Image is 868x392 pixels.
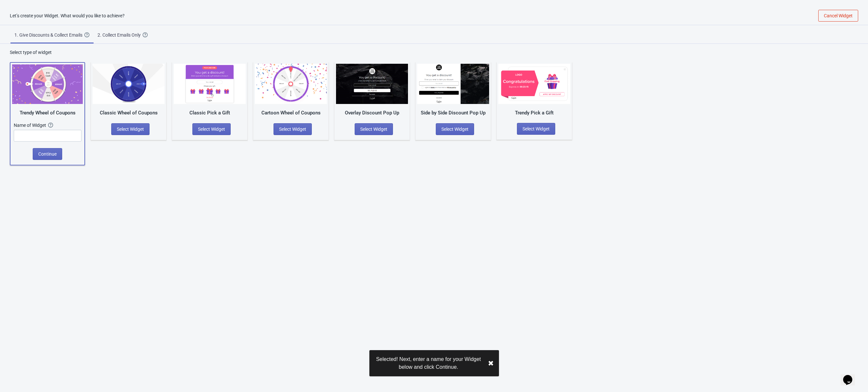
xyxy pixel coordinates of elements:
[279,127,306,132] span: Select Widget
[436,123,474,135] button: Select Widget
[417,109,489,117] div: Side by Side Discount Pop Up
[255,64,327,104] img: cartoon_game.jpg
[174,109,246,117] div: Classic Pick a Gift
[14,122,48,128] div: Name of Widget
[498,109,570,117] div: Trendy Pick a Gift
[14,32,84,38] div: 1. Give Discounts & Collect Emails
[174,64,246,104] img: gift_game.jpg
[336,64,408,104] img: full_screen_popup.jpg
[38,151,57,157] span: Continue
[498,64,570,104] img: gift_game_v2.jpg
[198,127,225,132] span: Select Widget
[336,109,408,117] div: Overlay Discount Pop Up
[360,127,387,132] span: Select Widget
[12,109,83,117] div: Trendy Wheel of Coupons
[93,109,165,117] div: Classic Wheel of Coupons
[192,123,231,135] button: Select Widget
[10,49,858,56] div: Select type of widget
[824,13,853,18] span: Cancel Widget
[417,64,489,104] img: regular_popup.jpg
[375,355,483,371] div: Selected! Next, enter a name for your Widget below and click Continue.
[255,109,327,117] div: Cartoon Wheel of Coupons
[117,127,144,132] span: Select Widget
[12,64,83,104] img: trendy_game.png
[111,123,150,135] button: Select Widget
[33,148,62,160] button: Continue
[818,10,858,22] button: Cancel Widget
[523,126,550,131] span: Select Widget
[274,123,312,135] button: Select Widget
[93,64,165,104] img: classic_game.jpg
[97,32,143,38] div: 2. Collect Emails Only
[441,127,469,132] span: Select Widget
[488,359,494,367] button: close
[355,123,393,135] button: Select Widget
[517,123,555,135] button: Select Widget
[841,366,861,385] iframe: chat widget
